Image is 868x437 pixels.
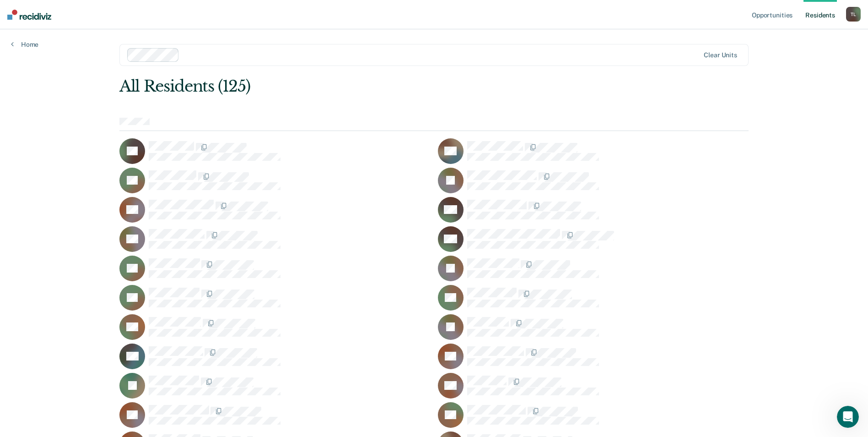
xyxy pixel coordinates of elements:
[11,40,38,49] a: Home
[837,406,859,428] iframe: Intercom live chat
[7,10,51,20] img: Recidiviz
[846,7,861,22] div: T L
[119,77,623,96] div: All Residents (125)
[846,7,861,22] button: TL
[704,51,737,59] div: Clear units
